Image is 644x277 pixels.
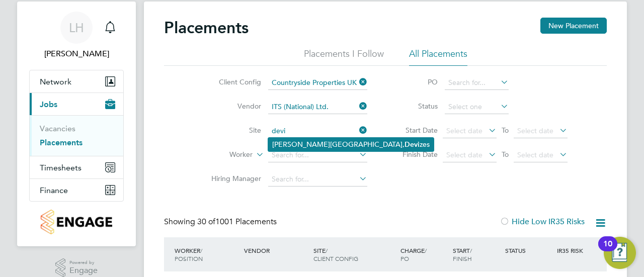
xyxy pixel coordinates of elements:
a: Go to home page [29,210,124,234]
li: Placements I Follow [304,48,384,66]
span: Select date [446,126,482,135]
span: LH [69,21,84,34]
div: Vendor [242,241,311,259]
div: Jobs [30,115,123,156]
input: Search for... [268,76,367,90]
span: / Position [175,246,203,262]
button: Finance [30,179,123,201]
div: Showing [164,217,279,227]
span: 1001 Placements [197,217,277,227]
span: Powered by [69,258,98,267]
span: Finance [40,186,68,195]
input: Search for... [268,148,367,162]
button: Open Resource Center, 10 new notifications [604,237,636,269]
input: Select one [445,100,509,114]
span: To [499,124,512,137]
div: IR35 Risk [554,241,589,259]
button: Network [30,70,123,93]
span: Lloyd Holliday [29,48,124,60]
label: Hiring Manager [203,174,261,183]
li: [PERSON_NAME][GEOGRAPHIC_DATA], zes [268,138,434,151]
label: Client Config [203,77,261,86]
button: Jobs [30,93,123,115]
h2: Placements [164,18,249,38]
span: To [499,148,512,161]
button: Timesheets [30,156,123,178]
span: Jobs [40,100,57,109]
span: Engage [69,266,98,275]
span: / PO [400,246,427,262]
a: Placements [40,138,83,147]
label: Hide Low IR35 Risks [500,217,585,227]
div: Site [311,241,398,267]
label: Worker [195,150,253,160]
span: / Client Config [313,246,358,262]
img: countryside-properties-logo-retina.png [41,210,112,234]
a: LH[PERSON_NAME] [29,12,124,60]
span: / Finish [453,246,472,262]
div: Start [450,241,503,267]
label: Site [203,126,261,135]
span: Select date [517,150,553,159]
input: Search for... [268,124,367,138]
a: Vacancies [40,124,75,133]
label: Finish Date [392,150,438,159]
div: Charge [398,241,450,267]
span: Select date [517,126,553,135]
input: Search for... [268,100,367,114]
label: Status [392,102,438,111]
label: Start Date [392,126,438,135]
div: Worker [172,241,242,267]
span: Network [40,77,71,86]
label: Vendor [203,102,261,111]
div: Status [503,241,555,259]
label: PO [392,77,438,86]
input: Search for... [445,76,509,90]
div: 10 [603,244,612,257]
nav: Main navigation [17,2,136,246]
li: All Placements [409,48,467,66]
span: Timesheets [40,163,82,172]
span: Select date [446,150,482,159]
span: 30 of [197,217,215,227]
b: Devi [405,140,420,149]
input: Search for... [268,172,367,187]
button: New Placement [540,18,607,34]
